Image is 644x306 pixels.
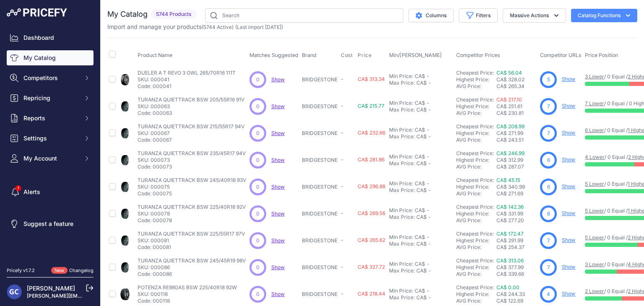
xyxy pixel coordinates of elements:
[496,123,525,130] a: CA$ 208.99
[456,177,494,183] a: Cheapest Price:
[271,76,285,83] a: Show
[415,127,425,133] div: CA$
[138,157,246,163] p: SKU: 000073
[138,190,246,197] p: Code: 000075
[427,214,431,220] div: -
[202,24,234,30] span: ( )
[271,264,285,270] a: Show
[547,156,550,164] span: 6
[7,8,67,17] img: Pricefy Logo
[562,183,575,189] a: Show
[425,288,429,294] div: -
[427,80,431,86] div: -
[138,264,246,271] p: SKU: 000086
[23,74,78,82] span: Competitors
[416,160,427,167] div: CA$
[427,160,431,167] div: -
[496,204,524,210] a: CA$ 142.36
[7,267,35,274] div: Pricefy v1.7.2
[23,114,78,122] span: Reports
[496,137,537,143] div: CA$ 243.51
[138,110,244,117] p: Code: 000063
[271,130,285,136] a: Show
[256,237,260,244] span: 0
[51,267,68,274] span: New
[416,214,427,220] div: CA$
[358,183,385,189] span: CA$ 296.88
[138,103,244,110] p: SKU: 000063
[389,100,413,106] div: Min Price:
[427,187,431,194] div: -
[302,52,317,58] span: Brand
[271,237,285,244] a: Show
[389,234,413,241] div: Min Price:
[138,76,236,83] p: SKU: 000041
[456,123,494,130] a: Cheapest Price:
[302,130,338,137] p: BRIDGESTONE
[456,298,496,304] div: AVG Price:
[271,210,285,217] a: Show
[7,184,93,200] a: Alerts
[456,137,496,143] div: AVG Price:
[389,241,415,247] div: Max Price:
[496,264,524,270] span: CA$ 377.99
[540,52,582,58] span: Competitor URLs
[203,24,232,30] a: 5744 Active
[456,271,496,277] div: AVG Price:
[427,294,431,301] div: -
[456,52,500,58] span: Competitor Prices
[416,133,427,140] div: CA$
[23,134,78,143] span: Settings
[389,180,413,187] div: Min Price:
[249,52,299,58] span: Matches Suggested
[138,237,245,244] p: SKU: 000081
[7,70,93,86] button: Competitors
[7,30,93,257] nav: Sidebar
[496,184,525,190] span: CA$ 340.99
[341,237,343,243] span: -
[496,217,537,224] div: CA$ 277.20
[496,257,524,264] a: CA$ 313.06
[138,130,244,137] p: SKU: 000067
[256,264,260,271] span: 0
[7,131,93,146] button: Settings
[341,264,343,270] span: -
[256,290,260,298] span: 0
[585,73,604,80] a: 3 Lower
[427,267,431,274] div: -
[496,291,525,297] span: CA$ 244.33
[341,130,343,136] span: -
[138,83,236,90] p: Code: 000041
[547,183,550,191] span: 6
[389,187,415,194] div: Max Price:
[496,284,519,290] a: CA$ 0.00
[425,127,429,133] div: -
[496,210,523,217] span: CA$ 331.99
[302,184,338,190] p: BRIDGESTONE
[389,106,415,113] div: Max Price:
[456,237,496,244] div: Highest Price:
[415,100,425,106] div: CA$
[341,103,343,109] span: -
[27,293,197,299] a: [PERSON_NAME][EMAIL_ADDRESS][PERSON_NAME][DOMAIN_NAME]
[358,130,385,136] span: CA$ 232.66
[496,83,537,90] div: CA$ 265.34
[235,24,283,30] span: (Last import [DATE])
[358,290,385,297] span: CA$ 218.44
[256,156,260,164] span: 0
[456,70,494,76] a: Cheapest Price:
[389,80,415,86] div: Max Price:
[585,261,604,267] a: 3 Lower
[456,184,496,190] div: Highest Price:
[358,52,373,59] button: Price
[271,291,285,297] a: Show
[138,291,237,298] p: SKU: 000118
[271,184,285,190] span: Show
[496,298,537,304] div: CA$ 122.69
[256,103,260,110] span: 0
[562,103,575,109] a: Show
[456,217,496,224] div: AVG Price:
